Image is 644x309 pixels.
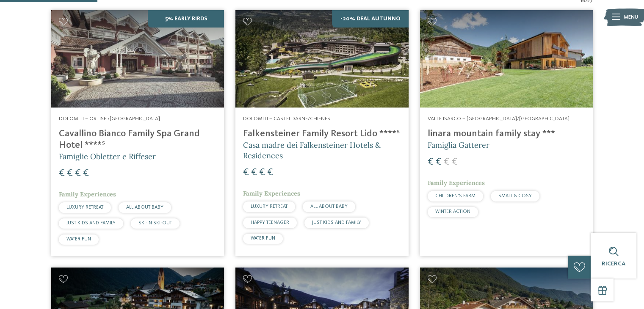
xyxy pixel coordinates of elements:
img: Cercate un hotel per famiglie? Qui troverete solo i migliori! [420,10,593,108]
span: Dolomiti – Casteldarne/Chienes [243,116,330,121]
img: Cercate un hotel per famiglie? Qui troverete solo i migliori! [235,10,408,108]
h4: Falkensteiner Family Resort Lido ****ˢ [243,128,401,140]
a: Cercate un hotel per famiglie? Qui troverete solo i migliori! Valle Isarco – [GEOGRAPHIC_DATA]/[G... [420,10,593,256]
span: SMALL & COSY [498,193,532,199]
span: Casa madre dei Falkensteiner Hotels & Residences [243,140,381,160]
span: WATER FUN [251,236,275,241]
span: € [75,168,81,179]
span: € [259,168,265,178]
span: Family Experiences [59,190,116,198]
span: € [243,168,249,178]
span: JUST KIDS AND FAMILY [312,220,361,225]
span: Famiglie Obletter e Riffeser [59,152,156,161]
h4: linara mountain family stay *** [428,128,585,140]
span: WINTER ACTION [435,209,470,214]
span: SKI-IN SKI-OUT [138,221,172,226]
span: € [251,168,257,178]
a: Cercate un hotel per famiglie? Qui troverete solo i migliori! 5% Early Birds Dolomiti – Ortisei/[... [51,10,224,256]
span: Ricerca [602,261,625,267]
img: Family Spa Grand Hotel Cavallino Bianco ****ˢ [51,10,224,108]
span: JUST KIDS AND FAMILY [66,221,116,226]
h4: Cavallino Bianco Family Spa Grand Hotel ****ˢ [59,128,216,151]
a: Cercate un hotel per famiglie? Qui troverete solo i migliori! -20% Deal Autunno Dolomiti – Castel... [235,10,408,256]
span: € [83,168,89,179]
span: € [452,157,458,167]
span: ALL ABOUT BABY [126,205,163,210]
span: LUXURY RETREAT [251,204,287,209]
span: Valle Isarco – [GEOGRAPHIC_DATA]/[GEOGRAPHIC_DATA] [428,116,569,121]
span: CHILDREN’S FARM [435,193,475,199]
span: € [267,168,273,178]
span: Famiglia Gatterer [428,140,489,150]
span: ALL ABOUT BABY [310,204,348,209]
span: HAPPY TEENAGER [251,220,289,225]
span: € [436,157,442,167]
span: € [67,168,73,179]
span: € [59,168,65,179]
span: € [428,157,434,167]
span: Dolomiti – Ortisei/[GEOGRAPHIC_DATA] [59,116,160,121]
span: Family Experiences [428,179,485,187]
span: € [444,157,450,167]
span: Family Experiences [243,190,300,197]
span: LUXURY RETREAT [66,205,103,210]
span: WATER FUN [66,237,91,242]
